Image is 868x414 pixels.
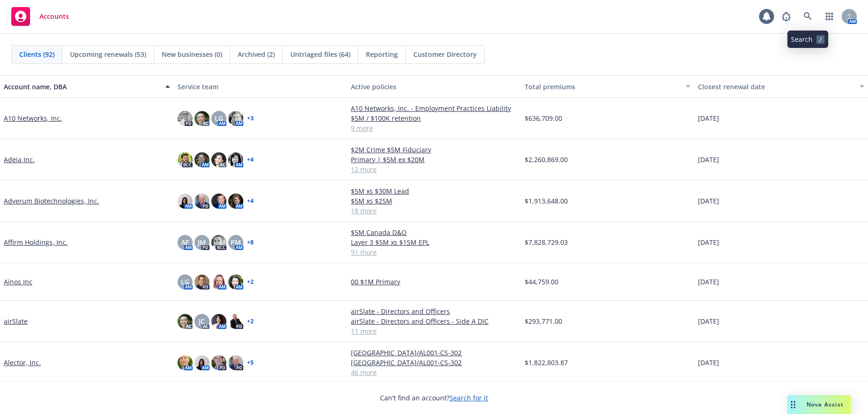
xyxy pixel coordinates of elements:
[351,164,517,174] a: 12 more
[525,277,558,287] span: $44,759.00
[698,113,719,123] span: [DATE]
[247,319,254,324] a: + 2
[231,237,241,247] span: PM
[247,240,254,245] a: + 8
[698,196,719,206] span: [DATE]
[787,395,799,414] div: Drag to move
[178,314,193,329] img: photo
[351,306,517,316] a: airSlate - Directors and Officers
[449,393,488,402] a: Search for it
[698,358,719,367] span: [DATE]
[228,111,243,126] img: photo
[351,348,517,358] a: [GEOGRAPHIC_DATA]/AL001-CS-302
[4,82,160,92] div: Account name, DBA
[351,113,517,123] a: $5M / $100K retention
[698,277,719,287] span: [DATE]
[525,237,568,247] span: $7,828,729.03
[181,277,189,287] span: LG
[228,274,243,289] img: photo
[247,116,254,121] a: + 3
[211,235,226,250] img: photo
[247,279,254,285] a: + 2
[178,194,193,209] img: photo
[698,82,854,92] div: Closest renewal date
[380,393,488,403] span: Can't find an account?
[787,395,851,414] button: Nova Assist
[194,194,209,209] img: photo
[19,49,54,59] span: Clients (92)
[199,316,205,326] span: JC
[228,314,243,329] img: photo
[194,111,209,126] img: photo
[70,49,146,59] span: Upcoming renewals (53)
[521,75,695,98] button: Total premiums
[247,360,254,366] a: + 5
[351,367,517,377] a: 46 more
[194,355,209,370] img: photo
[351,186,517,196] a: $5M xs $30M Lead
[351,196,517,206] a: $5M xs $25M
[351,316,517,326] a: airSlate - Directors and Officers - Side A DIC
[228,152,243,167] img: photo
[211,194,226,209] img: photo
[181,237,189,247] span: AF
[351,227,517,237] a: $5M Canada D&O
[525,316,562,326] span: $293,771.00
[806,400,844,408] span: Nova Assist
[39,13,69,20] span: Accounts
[162,49,222,59] span: New businesses (0)
[351,155,517,164] a: Primary | $5M ex $20M
[194,152,209,167] img: photo
[366,49,398,59] span: Reporting
[351,326,517,336] a: 11 more
[4,196,99,206] a: Adverum Biotechnologies, Inc.
[247,198,254,204] a: + 4
[351,103,517,113] a: A10 Networks, Inc. - Employment Practices Liability
[228,194,243,209] img: photo
[4,358,41,367] a: Alector, Inc.
[178,355,193,370] img: photo
[351,358,517,367] a: [GEOGRAPHIC_DATA]/AL001-CS-302
[820,7,839,26] a: Switch app
[351,82,517,92] div: Active policies
[698,316,719,326] span: [DATE]
[247,157,254,163] a: + 4
[211,355,226,370] img: photo
[215,113,223,123] span: LG
[194,274,209,289] img: photo
[351,206,517,216] a: 18 more
[351,123,517,133] a: 9 more
[351,247,517,257] a: 91 more
[698,237,719,247] span: [DATE]
[525,196,568,206] span: $1,913,648.00
[290,49,350,59] span: Untriaged files (64)
[211,152,226,167] img: photo
[698,155,719,164] span: [DATE]
[211,314,226,329] img: photo
[525,358,568,367] span: $1,822,803.87
[4,113,62,123] a: A10 Networks, Inc.
[694,75,868,98] button: Closest renewal date
[238,49,275,59] span: Archived (2)
[174,75,348,98] button: Service team
[228,355,243,370] img: photo
[777,7,796,26] a: Report a Bug
[351,277,517,287] a: 00 $1M Primary
[413,49,477,59] span: Customer Directory
[178,152,193,167] img: photo
[525,82,681,92] div: Total premiums
[347,75,521,98] button: Active policies
[4,277,32,287] a: Ainos Inc
[198,237,206,247] span: JM
[211,274,226,289] img: photo
[4,155,35,164] a: Adeia Inc.
[4,237,68,247] a: Affirm Holdings, Inc.
[525,113,562,123] span: $636,709.00
[798,7,817,26] a: Search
